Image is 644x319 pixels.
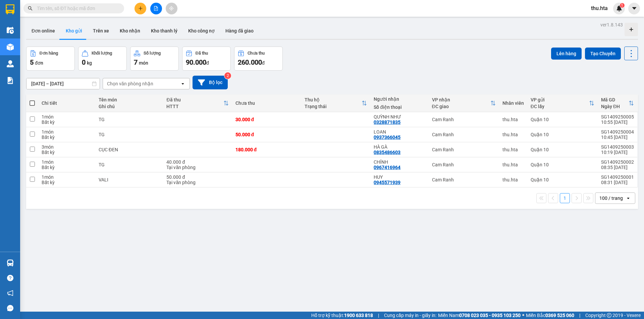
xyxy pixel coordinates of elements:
[374,96,425,102] div: Người nhận
[6,4,14,14] img: logo-vxr
[429,94,499,112] th: Toggle SortBy
[432,162,496,167] div: Cam Ranh
[531,177,594,182] div: Quận 10
[311,312,373,319] span: Hỗ trợ kỹ thuật:
[301,94,370,112] th: Toggle SortBy
[206,60,209,66] span: đ
[616,5,622,11] img: icon-new-feature
[42,119,92,125] div: Bất kỳ
[601,129,634,135] div: SG1409250004
[166,97,223,102] div: Đã thu
[99,162,160,167] div: TG
[585,48,621,60] button: Tạo Chuyến
[42,100,92,106] div: Chi tiết
[600,21,623,28] div: ver 1.8.143
[374,114,425,119] div: QUỲNH NHƯ
[92,51,112,56] div: Khối lượng
[560,193,570,203] button: 1
[82,58,86,66] span: 0
[60,23,88,39] button: Kho gửi
[374,174,425,180] div: HUY
[42,159,92,165] div: 1 món
[384,312,436,319] span: Cung cấp máy in - giấy in:
[531,97,589,102] div: VP gửi
[99,117,160,122] div: TG
[130,47,179,71] button: Số lượng7món
[601,114,634,119] div: SG1409250005
[220,23,259,39] button: Hàng đã giao
[620,3,625,8] sup: 1
[502,117,524,122] div: thu.hta
[7,60,14,67] img: warehouse-icon
[374,144,425,150] div: HÀ GÀ
[531,117,594,122] div: Quận 10
[432,104,490,109] div: ĐC giao
[234,47,283,71] button: Chưa thu260.000đ
[459,313,521,318] strong: 0708 023 035 - 0935 103 250
[531,147,594,152] div: Quận 10
[531,162,594,167] div: Quận 10
[502,162,524,167] div: thu.hta
[631,5,637,11] span: caret-down
[99,177,160,182] div: VALI
[56,32,92,40] li: (c) 2017
[601,180,634,185] div: 08:31 [DATE]
[8,43,38,86] b: Hòa [PERSON_NAME]
[502,100,524,106] div: Nhân viên
[374,159,425,165] div: CHÍNH
[42,135,92,140] div: Bất kỳ
[41,10,66,41] b: Gửi khách hàng
[262,60,265,66] span: đ
[374,119,400,125] div: 0328871835
[628,3,640,14] button: caret-down
[224,72,231,79] sup: 2
[7,44,14,51] img: warehouse-icon
[526,312,574,319] span: Miền Bắc
[601,144,634,150] div: SG1409250003
[374,150,400,155] div: 0835486603
[166,104,223,109] div: HTTT
[144,51,161,56] div: Số lượng
[579,312,580,319] span: |
[139,60,148,66] span: món
[607,313,611,318] span: copyright
[432,147,496,152] div: Cam Ranh
[626,195,631,201] svg: open
[601,174,634,180] div: SG1409250001
[235,132,298,137] div: 50.000 đ
[374,135,400,140] div: 0937366045
[146,23,183,39] button: Kho thanh lý
[248,51,265,56] div: Chưa thu
[432,97,490,102] div: VP nhận
[527,94,598,112] th: Toggle SortBy
[42,180,92,185] div: Bất kỳ
[107,80,153,87] div: Chọn văn phòng nhận
[601,159,634,165] div: SG1409250002
[56,25,92,31] b: [DOMAIN_NAME]
[166,159,228,165] div: 40.000 đ
[502,147,524,152] div: thu.hta
[42,114,92,119] div: 1 món
[238,58,262,66] span: 260.000
[42,174,92,180] div: 1 món
[432,177,496,182] div: Cam Ranh
[522,314,524,317] span: ⚪️
[7,27,14,34] img: warehouse-icon
[169,6,174,11] span: aim
[625,23,638,36] div: Tạo kho hàng mới
[235,117,298,122] div: 30.000 đ
[7,275,13,281] span: question-circle
[621,3,623,8] span: 1
[601,135,634,140] div: 10:45 [DATE]
[193,76,228,89] button: Bộ lọc
[502,132,524,137] div: thu.hta
[99,97,160,102] div: Tên món
[87,60,92,66] span: kg
[163,94,232,112] th: Toggle SortBy
[30,58,34,66] span: 5
[166,174,228,180] div: 50.000 đ
[235,100,298,106] div: Chưa thu
[601,150,634,155] div: 10:19 [DATE]
[135,3,146,14] button: plus
[601,97,629,102] div: Mã GD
